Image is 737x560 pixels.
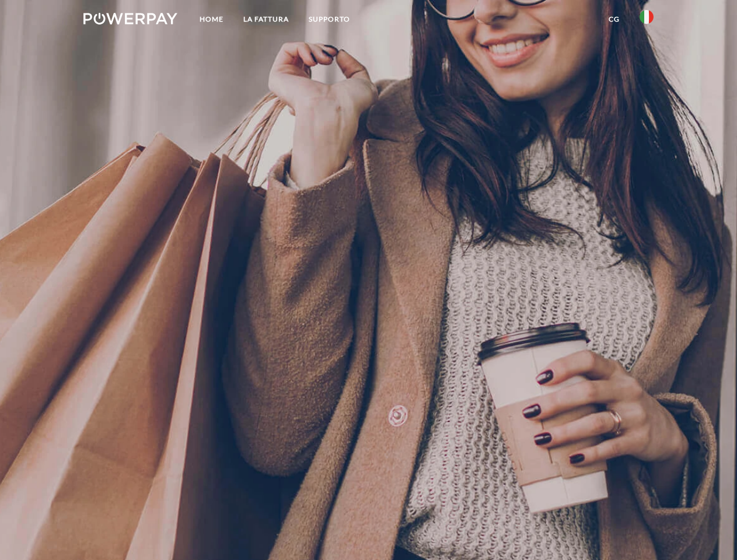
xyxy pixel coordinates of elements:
[190,9,233,30] a: Home
[640,10,654,24] img: it
[83,13,177,24] img: logo-powerpay-white.svg
[299,9,360,30] a: Supporto
[599,9,630,30] a: CG
[233,9,299,30] a: LA FATTURA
